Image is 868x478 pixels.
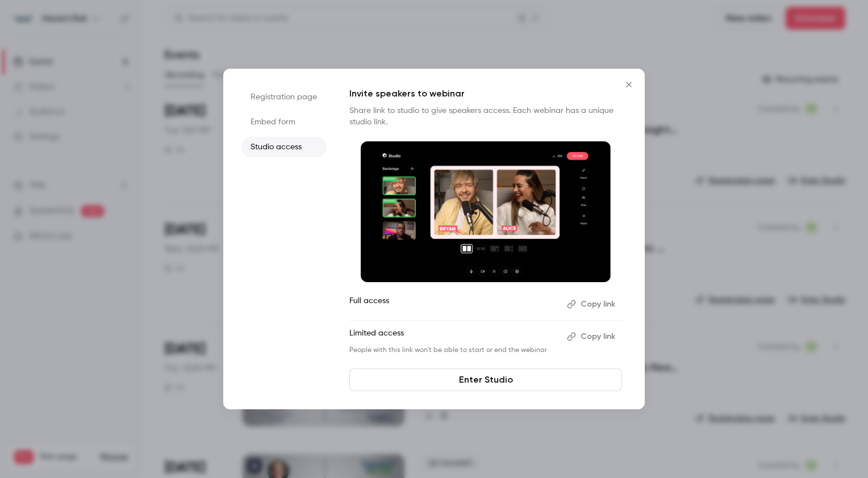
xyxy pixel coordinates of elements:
[562,295,622,313] button: Copy link
[349,105,622,128] p: Share link to studio to give speakers access. Each webinar has a unique studio link.
[349,87,622,100] p: Invite speakers to webinar
[349,295,558,313] p: Full access
[361,141,611,282] img: Invite speakers to webinar
[349,346,558,355] p: People with this link won't be able to start or end the webinar
[562,328,622,346] button: Copy link
[349,328,558,346] p: Limited access
[241,87,327,107] li: Registration page
[241,137,327,157] li: Studio access
[241,112,327,132] li: Embed form
[349,368,622,391] a: Enter Studio
[617,73,640,96] button: Close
